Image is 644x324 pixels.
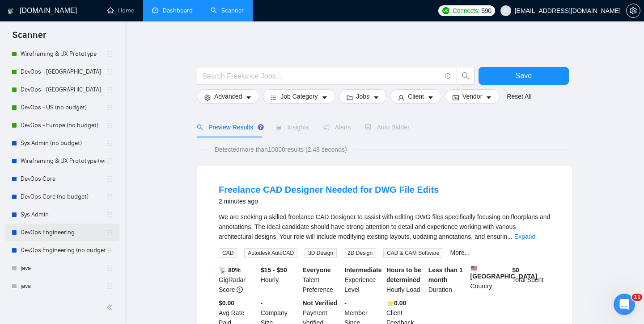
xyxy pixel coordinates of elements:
li: DevOps - Europe [5,81,119,99]
span: double-left [106,303,115,312]
span: Autodesk AutoCAD [244,248,297,258]
button: search [457,67,475,85]
span: holder [106,104,113,111]
b: Everyone [303,266,331,274]
span: 590 [481,6,491,16]
div: Country [469,265,511,295]
a: java [21,259,106,277]
img: 🇺🇸 [471,265,477,271]
span: info-circle [445,73,451,79]
span: holder [106,265,113,272]
li: Wireframing & UX Prototype (without budget) [5,152,119,170]
span: holder [106,175,113,183]
a: Wireframing & UX Prototype [21,45,106,63]
li: DevOps Engineering (no budget) [5,241,119,259]
b: $ 0 [512,266,519,274]
a: Reset All [507,91,531,101]
b: Hours to be determined [386,266,421,283]
img: upwork-logo.png [442,7,449,14]
span: Jobs [356,91,370,101]
div: Talent Preference [301,265,343,295]
div: 2 minutes ago [219,196,439,207]
span: Save [516,70,532,81]
span: info-circle [237,287,243,293]
span: holder [106,50,113,58]
li: DevOps Core [5,170,119,188]
span: ... [507,233,513,240]
a: DevOps Engineering (no budget) [21,241,106,259]
button: userClientcaret-down [390,89,441,104]
span: holder [106,122,113,129]
span: holder [106,158,113,165]
a: Sys Admin [21,206,106,224]
a: DevOps - [GEOGRAPHIC_DATA] [21,63,106,81]
li: DevOps Engineering [5,224,119,241]
b: Intermediate [344,266,381,274]
span: user [398,94,404,101]
span: bars [271,94,277,101]
li: DevOps Core (no budget) [5,188,119,206]
span: Alerts [323,124,351,131]
span: setting [204,94,211,101]
button: Save [479,67,569,85]
a: More... [450,249,470,256]
span: Vendor [462,91,482,101]
span: CAD & CAM Software [383,248,443,258]
span: holder [106,140,113,147]
a: DevOps Engineering [21,224,106,241]
span: setting [627,7,640,14]
a: Expand [514,233,535,240]
span: holder [106,247,113,254]
span: 2D Design [344,248,376,258]
div: Experience Level [343,265,385,295]
b: $15 - $50 [261,266,287,274]
div: We are seeking a skilled freelance CAD Designer to assist with editing DWG files specifically foc... [219,212,551,241]
a: homeHome [107,7,134,14]
span: CAD [219,248,237,258]
a: DevOps - US (no budget) [21,99,106,116]
b: [GEOGRAPHIC_DATA] [470,265,538,280]
button: barsJob Categorycaret-down [263,89,335,104]
a: java [21,277,106,295]
div: Hourly Load [385,265,427,295]
b: Less than 1 month [428,266,463,283]
b: $0.00 [219,299,234,307]
li: DevOps - US (no budget) [5,99,119,116]
span: We are seeking a skilled freelance CAD Designer to assist with editing DWG files specifically foc... [219,213,550,240]
a: Wireframing & UX Prototype (without budget) [21,152,106,170]
span: holder [106,68,113,75]
span: user [503,8,509,14]
a: DevOps - [GEOGRAPHIC_DATA] [21,81,106,99]
a: Freelance CAD Designer Needed for DWG File Edits [219,185,439,195]
span: 11 [632,294,642,301]
b: ⭐️ 0.00 [386,299,406,307]
span: Connects: [453,6,479,16]
li: Wireframing & UX Prototype [5,45,119,63]
a: setting [626,7,640,14]
a: searchScanner [211,7,244,14]
span: Auto Bidder [365,124,409,131]
li: Sys Admin [5,206,119,224]
div: Duration [427,265,469,295]
span: folder [347,94,353,101]
b: 📡 80% [219,266,241,274]
span: Advanced [214,91,242,101]
li: DevOps - US [5,63,119,81]
span: Insights [275,124,309,131]
li: Sys Admin (no budget) [5,134,119,152]
a: dashboardDashboard [152,7,193,14]
img: logo [8,4,14,18]
span: caret-down [322,94,328,101]
li: DevOps - Europe (no budget) [5,116,119,134]
div: Hourly [259,265,301,295]
a: Sys Admin (no budget) [21,134,106,152]
span: 3D Design [305,248,337,258]
button: setting [626,4,640,18]
span: holder [106,282,113,290]
div: GigRadar Score [217,265,259,295]
span: holder [106,86,113,93]
span: holder [106,193,113,200]
span: caret-down [428,94,434,101]
li: java [5,277,119,295]
iframe: Intercom live chat [614,294,635,315]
